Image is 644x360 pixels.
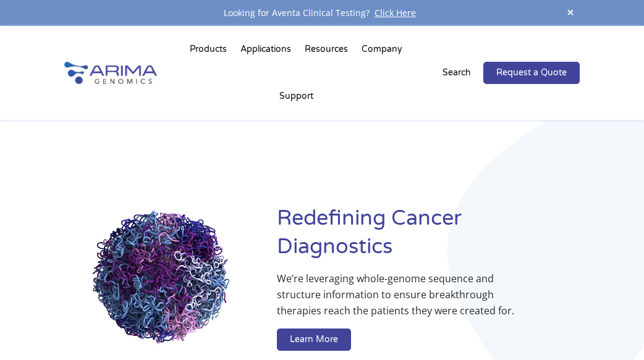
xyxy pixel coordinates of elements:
a: Click Here [370,7,421,19]
a: Learn More [277,329,351,351]
h1: Redefining Cancer Diagnostics [277,204,580,270]
div: Looking for Aventa Clinical Testing? [64,5,580,21]
iframe: Chat Widget [582,301,644,360]
p: Search [443,65,471,81]
a: Request a Quote [483,62,580,84]
img: Arima-Genomics-logo [64,62,157,85]
p: We’re leveraging whole-genome sequence and structure information to ensure breakthrough therapies... [277,270,530,329]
